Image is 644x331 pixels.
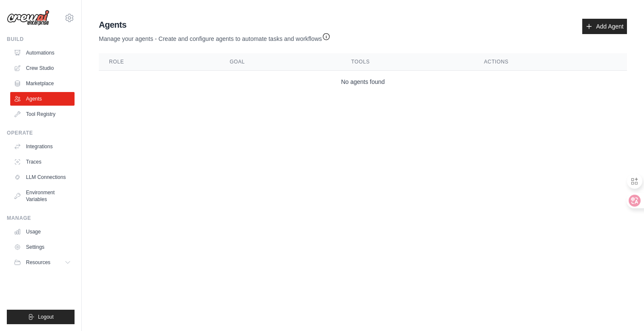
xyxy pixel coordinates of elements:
a: LLM Connections [10,170,75,184]
a: Crew Studio [10,61,75,75]
a: Usage [10,225,75,239]
div: Build [7,36,75,43]
a: Integrations [10,140,75,153]
a: Automations [10,46,75,60]
a: Tool Registry [10,107,75,121]
th: Actions [474,53,627,71]
a: Environment Variables [10,186,75,206]
a: Marketplace [10,77,75,90]
a: Agents [10,92,75,106]
th: Goal [219,53,341,71]
img: Logo [7,10,49,26]
span: Resources [26,259,50,266]
td: No agents found [99,71,627,93]
a: Traces [10,155,75,169]
a: Add Agent [582,19,627,34]
th: Tools [341,53,474,71]
span: Logout [38,314,54,320]
p: Manage your agents - Create and configure agents to automate tasks and workflows [99,31,331,43]
button: Logout [7,310,75,324]
a: Settings [10,240,75,254]
div: Operate [7,130,75,136]
h2: Agents [99,19,331,31]
div: Manage [7,215,75,222]
th: Role [99,53,219,71]
button: Resources [10,256,75,269]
